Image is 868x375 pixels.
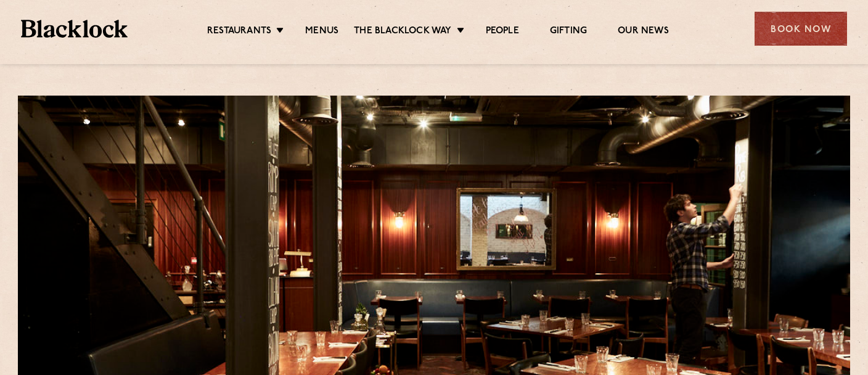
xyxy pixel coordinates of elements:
[207,25,271,39] a: Restaurants
[21,20,128,38] img: BL_Textured_Logo-footer-cropped.svg
[755,12,847,46] div: Book Now
[618,25,669,39] a: Our News
[486,25,519,39] a: People
[354,25,451,39] a: The Blacklock Way
[550,25,587,39] a: Gifting
[305,25,338,39] a: Menus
